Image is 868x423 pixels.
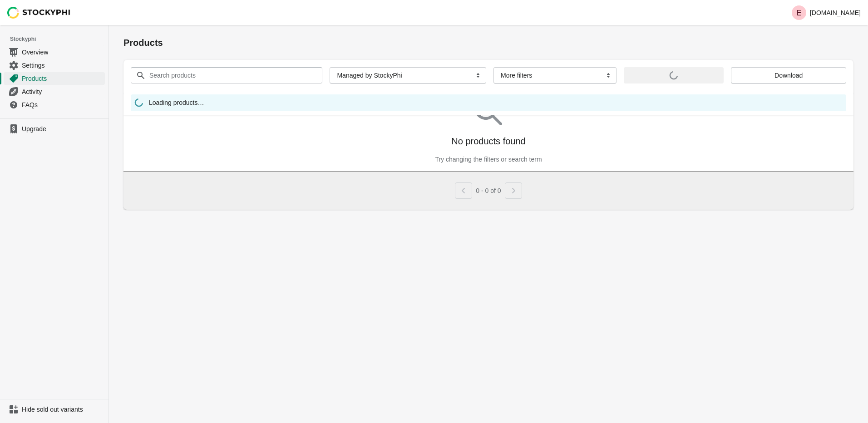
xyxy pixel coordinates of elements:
[435,155,542,164] p: Try changing the filters or search term
[4,45,105,59] a: Overview
[4,123,105,135] a: Upgrade
[792,5,806,20] span: Avatar with initials E
[4,72,105,85] a: Products
[22,405,103,414] span: Hide sold out variants
[22,100,103,109] span: FAQs
[10,34,108,44] span: Stockyphi
[22,87,103,96] span: Activity
[7,7,71,19] img: Stockyphi
[788,4,864,22] button: Avatar with initials E[DOMAIN_NAME]
[451,135,525,148] p: No products found
[123,36,853,49] h1: Products
[22,61,103,70] span: Settings
[4,403,105,416] a: Hide sold out variants
[4,59,105,72] a: Settings
[731,67,846,84] button: Download
[22,48,103,57] span: Overview
[455,179,522,199] nav: Pagination
[4,98,105,111] a: FAQs
[149,67,306,84] input: Search products
[810,9,861,16] p: [DOMAIN_NAME]
[476,187,501,194] span: 0 - 0 of 0
[22,74,103,83] span: Products
[149,98,204,109] span: Loading products…
[797,9,802,17] text: E
[22,124,103,133] span: Upgrade
[4,85,105,98] a: Activity
[774,72,803,79] span: Download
